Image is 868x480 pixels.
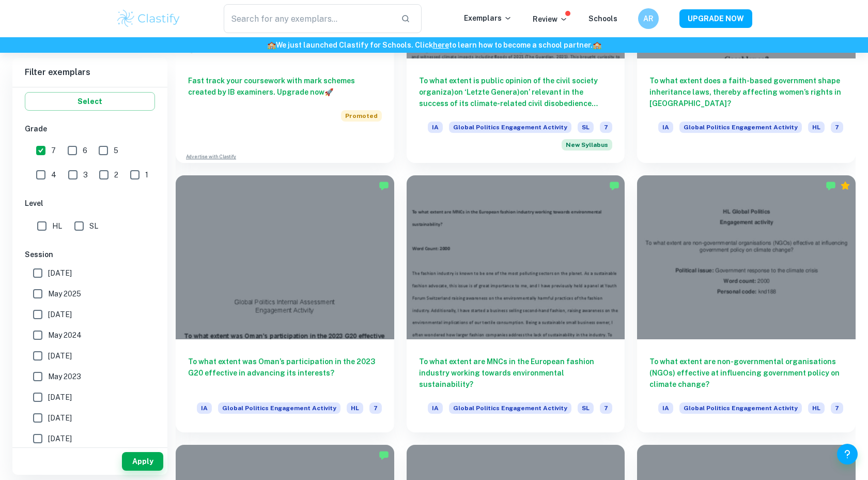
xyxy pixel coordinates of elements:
span: 7 [51,145,56,156]
h6: To what extent are non-governmental organisations (NGOs) effective at influencing government poli... [649,356,843,390]
span: SL [578,122,594,133]
span: May 2023 [48,371,81,382]
h6: To what extent are MNCs in the European fashion industry working towards environmental sustainabi... [419,356,613,390]
span: 🏫 [267,41,276,49]
button: UPGRADE NOW [679,9,752,28]
span: Global Politics Engagement Activity [449,402,571,414]
h6: Session [25,249,155,260]
button: Apply [122,452,163,471]
span: 5 [114,145,118,156]
span: New Syllabus [562,139,612,151]
h6: Grade [25,123,155,134]
span: 2 [114,169,118,181]
span: 1 [145,169,148,181]
img: Marked [379,450,389,460]
span: May 2024 [48,329,82,341]
span: IA [658,402,673,414]
span: 7 [831,122,843,133]
span: Global Politics Engagement Activity [679,122,802,133]
span: [DATE] [48,433,72,444]
span: [DATE] [48,267,72,279]
span: Global Politics Engagement Activity [679,402,802,414]
span: 🚀 [324,88,333,96]
span: SL [89,220,98,232]
img: Marked [379,181,389,191]
h6: We just launched Clastify for Schools. Click to learn how to become a school partner. [2,39,866,51]
div: Starting from the May 2026 session, the Global Politics Engagement Activity requirements have cha... [562,139,612,151]
h6: Fast track your coursework with mark schemes created by IB examiners. Upgrade now [188,75,382,98]
span: Promoted [341,110,382,122]
h6: AR [643,13,655,24]
a: To what extent are non-governmental organisations (NGOs) effective at influencing government poli... [637,175,856,432]
span: IA [428,402,443,414]
span: 7 [831,402,843,414]
img: Marked [609,181,619,191]
input: Search for any exemplars... [224,4,393,33]
a: To what extent are MNCs in the European fashion industry working towards environmental sustainabi... [407,175,625,432]
a: Advertise with Clastify [186,153,236,160]
a: here [433,41,449,49]
span: May 2025 [48,288,81,299]
h6: To what extent is public opinion of the civil society organiza)on ‘Letzte Genera)on’ relevant in ... [419,75,613,109]
p: Exemplars [464,12,512,24]
span: IA [658,122,673,133]
div: Premium [840,181,850,191]
a: To what extent was Oman’s participation in the 2023 G20 effective in advancing its interests?IAGl... [176,175,394,432]
img: Marked [826,181,836,191]
h6: To what extent does a faith-based government shape inheritance laws, thereby affecting women’s ri... [649,75,843,109]
span: [DATE] [48,309,72,320]
span: 🏫 [593,41,601,49]
span: HL [347,402,363,414]
button: AR [638,8,659,29]
a: Schools [588,14,617,23]
span: [DATE] [48,350,72,362]
span: HL [808,122,825,133]
span: IA [197,402,212,414]
span: 4 [51,169,56,181]
span: IA [428,122,443,133]
span: SL [578,402,594,414]
h6: To what extent was Oman’s participation in the 2023 G20 effective in advancing its interests? [188,356,382,390]
img: Clastify logo [116,8,181,29]
span: HL [52,220,62,232]
h6: Filter exemplars [12,58,167,87]
span: 3 [83,169,88,181]
button: Help and Feedback [837,444,858,464]
button: Select [25,92,155,111]
span: 7 [600,122,612,133]
span: Global Politics Engagement Activity [449,122,571,133]
span: [DATE] [48,412,72,424]
span: 7 [600,402,612,414]
h6: Level [25,198,155,209]
span: Global Politics Engagement Activity [218,402,340,414]
span: [DATE] [48,392,72,403]
span: 6 [83,145,87,156]
span: HL [808,402,825,414]
span: 7 [369,402,382,414]
p: Review [533,13,568,25]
